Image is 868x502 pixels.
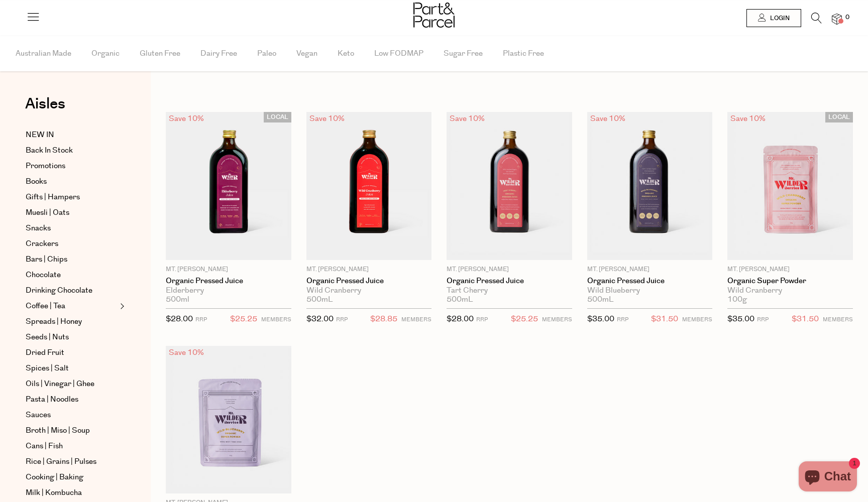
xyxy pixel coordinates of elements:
[447,265,572,274] p: Mt. [PERSON_NAME]
[264,112,291,122] span: LOCAL
[26,378,94,390] span: Oils | Vinegar | Ghee
[792,313,819,326] span: $31.50
[166,112,207,125] div: Save 10%
[26,222,51,234] span: Snacks
[823,316,853,323] small: MEMBERS
[843,13,852,22] span: 0
[166,314,193,324] span: $28.00
[26,145,117,157] a: Back In Stock
[338,36,354,71] span: Keto
[757,316,769,323] small: RRP
[401,316,431,323] small: MEMBERS
[336,316,348,323] small: RRP
[26,145,73,157] span: Back In Stock
[166,295,189,304] span: 500ml
[727,112,853,260] img: Organic Super Powder
[651,313,678,326] span: $31.50
[26,285,117,297] a: Drinking Chocolate
[296,36,317,71] span: Vegan
[26,378,117,390] a: Oils | Vinegar | Ghee
[26,409,51,421] span: Sauces
[587,265,713,274] p: Mt. [PERSON_NAME]
[195,316,207,323] small: RRP
[166,346,207,359] div: Save 10%
[727,286,853,295] div: Wild Cranberry
[26,254,117,266] a: Bars | Chips
[26,129,54,141] span: NEW IN
[306,314,334,324] span: $32.00
[26,300,65,312] span: Coffee | Tea
[832,14,842,24] a: 0
[26,456,117,468] a: Rice | Grains | Pulses
[200,36,237,71] span: Dairy Free
[26,394,117,406] a: Pasta | Noodles
[26,347,64,359] span: Dried Fruit
[26,129,117,141] a: NEW IN
[587,295,613,304] span: 500mL
[166,265,291,274] p: Mt. [PERSON_NAME]
[26,316,117,328] a: Spreads | Honey
[26,160,117,172] a: Promotions
[26,362,117,374] a: Spices | Salt
[796,461,860,494] inbox-online-store-chat: Shopify online store chat
[26,191,80,203] span: Gifts | Hampers
[25,93,65,115] span: Aisles
[306,112,348,125] div: Save 10%
[727,112,769,125] div: Save 10%
[26,176,117,188] a: Books
[587,112,628,125] div: Save 10%
[26,207,69,219] span: Muesli | Oats
[26,285,92,297] span: Drinking Chocolate
[26,425,90,437] span: Broth | Miso | Soup
[26,238,117,250] a: Crackers
[306,265,432,274] p: Mt. [PERSON_NAME]
[26,254,67,266] span: Bars | Chips
[306,286,432,295] div: Wild Cranberry
[374,36,423,71] span: Low FODMAP
[257,36,276,71] span: Paleo
[503,36,544,71] span: Plastic Free
[26,269,61,281] span: Chocolate
[447,286,572,295] div: Tart Cherry
[26,300,117,312] a: Coffee | Tea
[26,440,117,452] a: Cans | Fish
[26,487,82,499] span: Milk | Kombucha
[26,425,117,437] a: Broth | Miso | Soup
[370,313,397,326] span: $28.85
[447,295,473,304] span: 500mL
[26,207,117,219] a: Muesli | Oats
[140,36,180,71] span: Gluten Free
[26,362,69,374] span: Spices | Salt
[91,36,120,71] span: Organic
[447,112,488,125] div: Save 10%
[26,238,58,250] span: Crackers
[26,269,117,281] a: Chocolate
[26,331,69,343] span: Seeds | Nuts
[682,316,712,323] small: MEMBERS
[825,112,853,122] span: LOCAL
[587,112,713,260] img: Organic Pressed Juice
[26,456,96,468] span: Rice | Grains | Pulses
[16,36,71,71] span: Australian Made
[306,277,432,286] a: Organic Pressed Juice
[166,277,291,286] a: Organic Pressed Juice
[587,286,713,295] div: Wild Blueberry
[306,112,432,260] img: Organic Pressed Juice
[118,300,125,312] button: Expand/Collapse Coffee | Tea
[25,96,65,121] a: Aisles
[26,487,117,499] a: Milk | Kombucha
[26,471,83,483] span: Cooking | Baking
[727,295,747,304] span: 100g
[727,265,853,274] p: Mt. [PERSON_NAME]
[26,440,63,452] span: Cans | Fish
[444,36,483,71] span: Sugar Free
[26,191,117,203] a: Gifts | Hampers
[447,314,474,324] span: $28.00
[26,347,117,359] a: Dried Fruit
[542,316,572,323] small: MEMBERS
[26,222,117,234] a: Snacks
[476,316,488,323] small: RRP
[26,160,65,172] span: Promotions
[230,313,257,326] span: $25.25
[727,277,853,286] a: Organic Super Powder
